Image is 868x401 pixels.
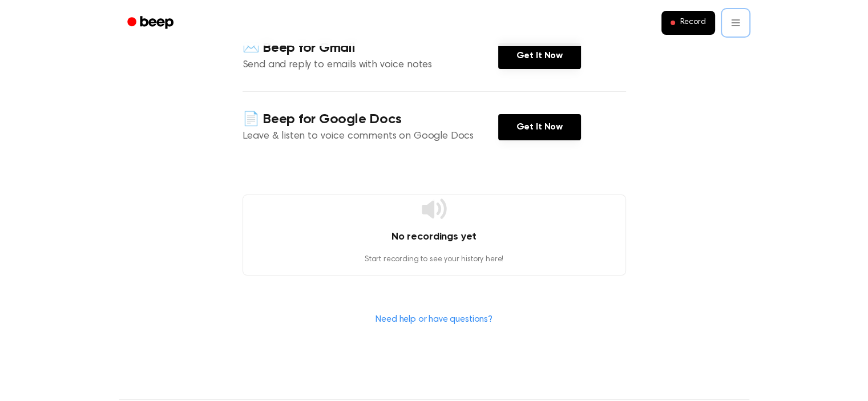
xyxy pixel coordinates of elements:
button: Record [661,11,714,35]
a: Get It Now [498,43,581,69]
h4: No recordings yet [243,229,625,245]
h4: ✉️ Beep for Gmail [243,39,498,58]
span: Record [680,18,705,28]
h4: 📄 Beep for Google Docs [243,110,498,129]
a: Beep [119,12,184,34]
a: Need help or have questions? [376,315,492,324]
p: Leave & listen to voice comments on Google Docs [243,129,498,144]
p: Start recording to see your history here! [243,254,625,266]
p: Send and reply to emails with voice notes [243,58,498,73]
button: Open menu [722,9,749,37]
a: Get It Now [498,114,581,140]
